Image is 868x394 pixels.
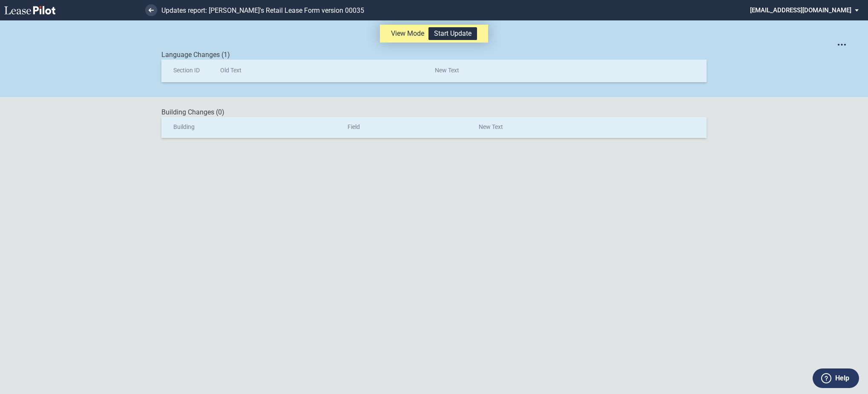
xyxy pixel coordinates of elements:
label: Help [835,373,849,384]
th: New Text [423,60,655,82]
button: Help [813,368,859,388]
th: Section ID [161,60,208,82]
button: Start Update [428,27,477,40]
th: Old Text [208,60,423,82]
div: Language Changes (1) [161,50,707,60]
div: Building Changes (0) [161,108,707,117]
button: Open options menu [835,37,848,51]
th: Building [161,117,336,137]
div: View Mode [380,25,488,43]
th: New Text [467,117,655,137]
span: Updates report: [PERSON_NAME]'s Retail Lease Form version 00035 [161,6,364,14]
th: Field [336,117,467,137]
